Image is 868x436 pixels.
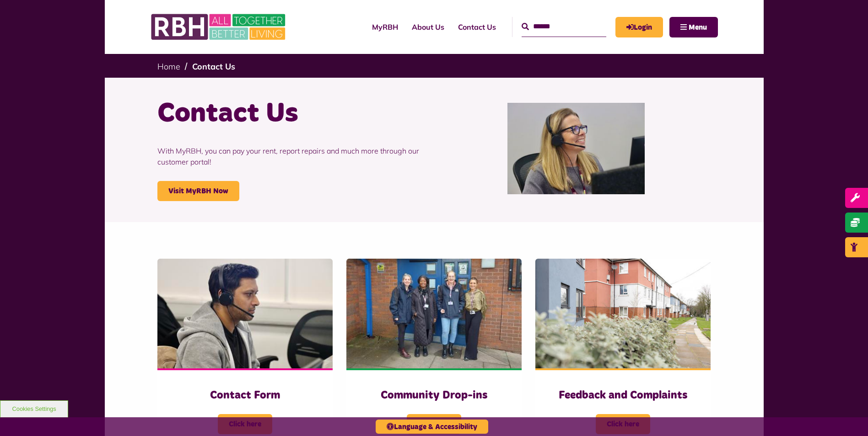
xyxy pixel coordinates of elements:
[451,15,503,39] a: Contact Us
[218,414,272,434] span: Click here
[669,17,718,37] button: Navigation
[157,132,427,181] p: With MyRBH, you can pay your rent, report repairs and much more through our customer portal!
[827,395,868,436] iframe: Netcall Web Assistant for live chat
[615,17,663,37] a: MyRBH
[157,259,333,368] img: Contact Centre February 2024 (4)
[365,15,405,39] a: MyRBH
[376,420,488,434] button: Language & Accessibility
[535,259,711,368] img: SAZMEDIA RBH 22FEB24 97
[157,96,427,132] h1: Contact Us
[157,61,180,72] a: Home
[346,259,522,368] img: Heywood Drop In 2024
[507,103,645,194] img: Contact Centre February 2024 (1)
[689,24,707,31] span: Menu
[596,414,650,434] span: Click here
[192,61,235,72] a: Contact Us
[176,388,314,403] h3: Contact Form
[365,388,503,403] h3: Community Drop-ins
[157,181,239,201] a: Visit MyRBH Now
[407,414,461,434] span: Click here
[554,388,692,403] h3: Feedback and Complaints
[151,9,288,45] img: RBH
[405,15,451,39] a: About Us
